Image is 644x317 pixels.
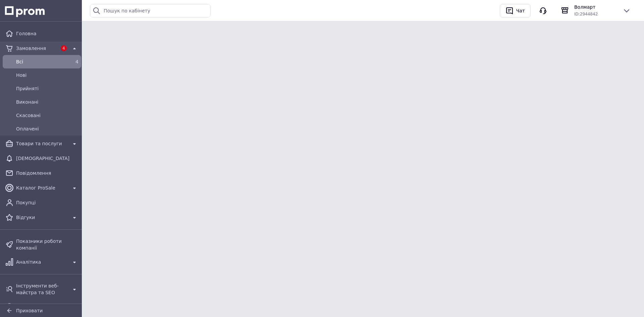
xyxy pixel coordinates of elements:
span: Нові [16,72,78,78]
span: Повідомлення [16,170,78,176]
div: Чат [515,6,526,16]
span: Замовлення [16,45,57,52]
span: Управління сайтом [16,303,68,310]
button: Чат [500,4,531,17]
span: ID: 2944842 [574,12,598,16]
span: Покупці [16,199,78,206]
span: Аналітика [16,259,68,265]
span: Товари та послуги [16,140,68,147]
input: Пошук по кабінету [90,4,211,17]
span: [DEMOGRAPHIC_DATA] [16,155,78,162]
span: Прийняті [16,85,78,92]
span: Виконані [16,99,78,105]
span: Волмарт [574,4,617,10]
span: Всi [16,58,65,65]
span: Каталог ProSale [16,184,68,191]
span: Головна [16,30,78,37]
span: 4 [75,59,78,64]
span: Скасовані [16,112,78,119]
span: Інструменти веб-майстра та SEO [16,282,68,296]
span: Відгуки [16,214,68,221]
span: Оплачені [16,125,78,132]
span: 4 [61,45,67,51]
span: Приховати [16,308,43,313]
span: Показники роботи компанії [16,238,78,251]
